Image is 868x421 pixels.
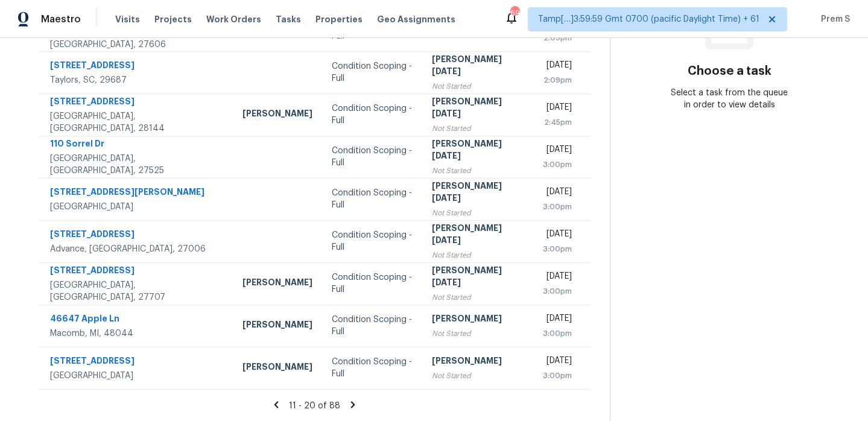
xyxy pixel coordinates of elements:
div: Condition Scoping - Full [332,60,413,84]
div: 3:00pm [543,285,572,297]
div: 3:00pm [543,243,572,255]
div: Not Started [432,291,524,303]
div: Not Started [432,165,524,177]
span: Visits [115,13,140,25]
span: Geo Assignments [377,13,455,25]
div: Condition Scoping - Full [332,271,413,296]
div: 3:00pm [543,328,572,340]
div: [DATE] [543,186,572,201]
div: [DATE] [543,355,572,370]
div: [PERSON_NAME][DATE] [432,95,524,122]
div: 2:09pm [543,32,572,44]
div: [GEOGRAPHIC_DATA], [GEOGRAPHIC_DATA], 27525 [50,153,223,177]
div: [PERSON_NAME][DATE] [432,53,524,80]
span: Tasks [276,15,301,24]
div: [STREET_ADDRESS] [50,355,223,370]
div: Not Started [432,122,524,135]
div: [GEOGRAPHIC_DATA], [GEOGRAPHIC_DATA], 27707 [50,279,223,303]
div: [DATE] [543,228,572,243]
div: Condition Scoping - Full [332,187,413,211]
div: Not Started [432,80,524,92]
div: 2:45pm [543,116,572,128]
div: [STREET_ADDRESS] [50,59,223,74]
div: [STREET_ADDRESS][PERSON_NAME] [50,186,223,201]
div: Not Started [432,328,524,340]
div: 3:00pm [543,159,572,171]
div: Condition Scoping - Full [332,314,413,338]
span: Prem S [816,13,850,25]
div: [PERSON_NAME] [242,318,312,334]
div: Not Started [432,207,524,219]
div: [STREET_ADDRESS] [50,228,223,243]
div: Select a task from the queue in order to view details [670,87,790,111]
div: 110 Sorrel Dr [50,138,223,153]
div: [PERSON_NAME] [242,361,312,376]
div: Condition Scoping - Full [332,356,413,380]
div: [GEOGRAPHIC_DATA] [50,201,223,213]
span: Properties [315,13,363,25]
span: Work Orders [206,13,261,25]
div: [PERSON_NAME] [432,355,524,370]
h3: Choose a task [688,65,771,77]
div: [PERSON_NAME][DATE] [432,222,524,249]
div: [DATE] [543,144,572,159]
div: Not Started [432,249,524,261]
div: [GEOGRAPHIC_DATA] [50,370,223,382]
div: [DATE] [543,270,572,285]
div: [PERSON_NAME] [242,276,312,291]
div: Condition Scoping - Full [332,229,413,253]
div: [PERSON_NAME] [242,107,312,122]
span: Tamp[…]3:59:59 Gmt 0700 (pacific Daylight Time) + 61 [538,13,759,25]
div: [DATE] [543,59,572,74]
div: 46647 Apple Ln [50,312,223,328]
div: 2:09pm [543,74,572,86]
div: [STREET_ADDRESS] [50,264,223,279]
div: [PERSON_NAME][DATE] [432,138,524,165]
div: Condition Scoping - Full [332,145,413,169]
div: [PERSON_NAME][DATE] [432,264,524,291]
div: [DATE] [543,312,572,328]
div: [PERSON_NAME] [432,312,524,328]
div: Taylors, SC, 29687 [50,74,223,86]
div: [DATE] [543,101,572,116]
div: [STREET_ADDRESS] [50,95,223,110]
div: 3:00pm [543,201,572,213]
div: Advance, [GEOGRAPHIC_DATA], 27006 [50,243,223,255]
span: 11 - 20 of 88 [289,402,340,410]
div: Condition Scoping - Full [332,103,413,127]
div: 3:00pm [543,370,572,382]
span: Maestro [41,13,81,25]
div: [GEOGRAPHIC_DATA], [GEOGRAPHIC_DATA], 27606 [50,27,223,51]
div: [PERSON_NAME][DATE] [432,180,524,207]
div: Macomb, MI, 48044 [50,328,223,340]
div: Not Started [432,370,524,382]
span: Projects [154,13,192,25]
div: [GEOGRAPHIC_DATA], [GEOGRAPHIC_DATA], 28144 [50,110,223,135]
div: 690 [510,7,519,19]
